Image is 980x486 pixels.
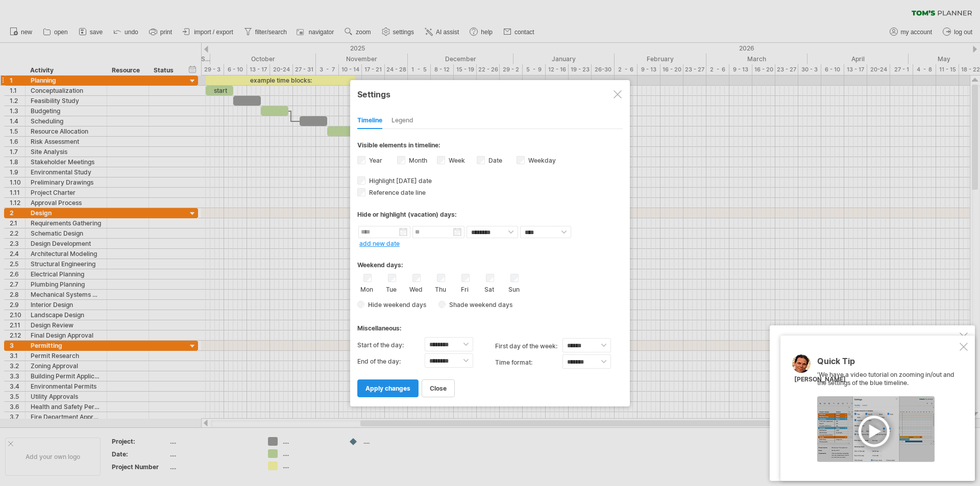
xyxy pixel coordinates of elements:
[360,284,373,293] label: Mon
[357,113,382,129] div: Timeline
[365,385,410,392] span: apply changes
[357,353,425,370] label: End of the day:
[357,315,623,335] div: Miscellaneous:
[422,379,455,397] a: close
[794,375,846,384] div: [PERSON_NAME]
[458,284,471,293] label: Fri
[781,335,958,345] div: [PERSON_NAME]'s AI-assistant
[526,157,556,164] label: Weekday
[430,385,447,392] span: close
[407,157,427,164] label: Month
[817,357,958,462] div: 'We have a video tutorial on zooming in/out and the settings of the blue timeline.
[507,284,520,293] label: Sun
[483,284,496,293] label: Sat
[357,85,623,103] div: Settings
[446,301,512,309] span: Shade weekend days
[385,284,398,293] label: Tue
[367,189,426,196] span: Reference date line
[495,338,562,354] label: first day of the week:
[364,301,426,309] span: Hide weekend days
[367,157,382,164] label: Year
[357,379,419,397] a: apply changes
[357,211,623,218] div: Hide or highlight (vacation) days:
[434,284,447,293] label: Thu
[409,284,422,293] label: Wed
[447,157,465,164] label: Week
[359,240,400,247] a: add new date
[495,354,562,371] label: Time format:
[357,251,623,271] div: Weekend days:
[391,113,413,129] div: Legend
[817,357,958,371] div: Quick Tip
[367,177,432,185] span: Highlight [DATE] date
[357,337,425,353] label: Start of the day:
[357,141,623,152] div: Visible elements in timeline:
[486,157,502,164] label: Date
